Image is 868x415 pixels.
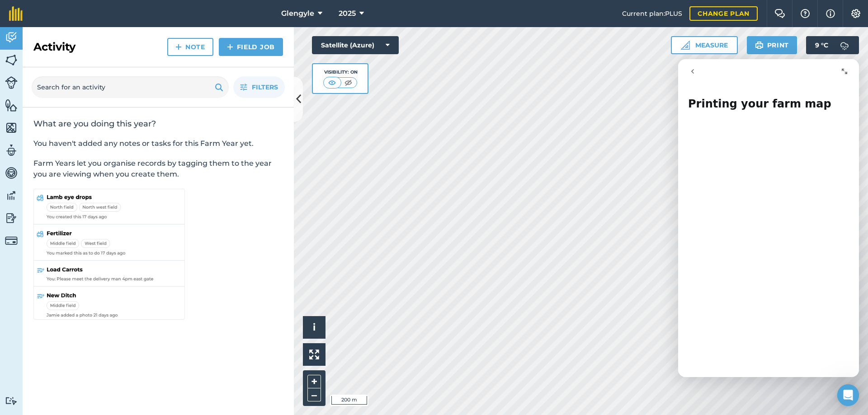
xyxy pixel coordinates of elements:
img: fieldmargin Logo [9,6,23,21]
img: svg+xml;base64,PHN2ZyB4bWxucz0iaHR0cDovL3d3dy53My5vcmcvMjAwMC9zdmciIHdpZHRoPSIxOSIgaGVpZ2h0PSIyNC... [215,82,223,93]
span: 9 ° C [815,36,828,54]
a: Note [167,38,213,56]
img: Ruler icon [681,41,690,50]
a: Field Job [219,38,283,56]
img: Two speech bubbles overlapping with the left bubble in the forefront [774,9,785,18]
a: Change plan [689,6,758,21]
img: Four arrows, one pointing top left, one top right, one bottom right and the last bottom left [309,350,319,359]
p: You haven't added any notes or tasks for this Farm Year yet. [33,138,283,149]
img: svg+xml;base64,PD94bWwgdmVyc2lvbj0iMS4wIiBlbmNvZGluZz0idXRmLTgiPz4KPCEtLSBHZW5lcmF0b3I6IEFkb2JlIE... [5,166,18,180]
h2: What are you doing this year? [33,118,283,129]
iframe: Intercom live chat [678,59,859,377]
span: Filters [252,82,278,92]
span: 2025 [339,8,356,19]
img: svg+xml;base64,PD94bWwgdmVyc2lvbj0iMS4wIiBlbmNvZGluZz0idXRmLTgiPz4KPCEtLSBHZW5lcmF0b3I6IEFkb2JlIE... [5,211,18,225]
button: Measure [671,36,738,54]
button: Filters [233,76,285,98]
button: Satellite (Azure) [312,36,399,54]
button: i [303,316,325,339]
button: – [307,388,321,401]
img: svg+xml;base64,PD94bWwgdmVyc2lvbj0iMS4wIiBlbmNvZGluZz0idXRmLTgiPz4KPCEtLSBHZW5lcmF0b3I6IEFkb2JlIE... [5,234,18,247]
img: svg+xml;base64,PD94bWwgdmVyc2lvbj0iMS4wIiBlbmNvZGluZz0idXRmLTgiPz4KPCEtLSBHZW5lcmF0b3I6IEFkb2JlIE... [5,189,18,202]
button: Print [747,36,797,54]
div: Visibility: On [323,69,358,76]
span: Glengyle [281,8,314,19]
span: i [313,322,316,333]
img: svg+xml;base64,PHN2ZyB4bWxucz0iaHR0cDovL3d3dy53My5vcmcvMjAwMC9zdmciIHdpZHRoPSIxNCIgaGVpZ2h0PSIyNC... [227,42,233,52]
img: svg+xml;base64,PHN2ZyB4bWxucz0iaHR0cDovL3d3dy53My5vcmcvMjAwMC9zdmciIHdpZHRoPSIxOSIgaGVpZ2h0PSIyNC... [755,40,764,51]
input: Search for an activity [32,76,229,98]
img: svg+xml;base64,PD94bWwgdmVyc2lvbj0iMS4wIiBlbmNvZGluZz0idXRmLTgiPz4KPCEtLSBHZW5lcmF0b3I6IEFkb2JlIE... [5,396,18,405]
img: svg+xml;base64,PHN2ZyB4bWxucz0iaHR0cDovL3d3dy53My5vcmcvMjAwMC9zdmciIHdpZHRoPSIxNyIgaGVpZ2h0PSIxNy... [826,8,835,19]
img: svg+xml;base64,PHN2ZyB4bWxucz0iaHR0cDovL3d3dy53My5vcmcvMjAwMC9zdmciIHdpZHRoPSI1NiIgaGVpZ2h0PSI2MC... [5,121,18,135]
div: Open Intercom Messenger [837,384,859,406]
p: Farm Years let you organise records by tagging them to the year you are viewing when you create t... [33,158,283,180]
h2: Activity [33,40,75,54]
img: svg+xml;base64,PHN2ZyB4bWxucz0iaHR0cDovL3d3dy53My5vcmcvMjAwMC9zdmciIHdpZHRoPSI1MCIgaGVpZ2h0PSI0MC... [326,78,338,87]
img: svg+xml;base64,PHN2ZyB4bWxucz0iaHR0cDovL3d3dy53My5vcmcvMjAwMC9zdmciIHdpZHRoPSI1NiIgaGVpZ2h0PSI2MC... [5,53,18,67]
img: svg+xml;base64,PD94bWwgdmVyc2lvbj0iMS4wIiBlbmNvZGluZz0idXRmLTgiPz4KPCEtLSBHZW5lcmF0b3I6IEFkb2JlIE... [5,76,18,89]
img: svg+xml;base64,PD94bWwgdmVyc2lvbj0iMS4wIiBlbmNvZGluZz0idXRmLTgiPz4KPCEtLSBHZW5lcmF0b3I6IEFkb2JlIE... [5,31,18,44]
img: A question mark icon [800,9,811,18]
img: svg+xml;base64,PD94bWwgdmVyc2lvbj0iMS4wIiBlbmNvZGluZz0idXRmLTgiPz4KPCEtLSBHZW5lcmF0b3I6IEFkb2JlIE... [835,36,854,54]
img: svg+xml;base64,PHN2ZyB4bWxucz0iaHR0cDovL3d3dy53My5vcmcvMjAwMC9zdmciIHdpZHRoPSI1NiIgaGVpZ2h0PSI2MC... [5,98,18,112]
img: svg+xml;base64,PHN2ZyB4bWxucz0iaHR0cDovL3d3dy53My5vcmcvMjAwMC9zdmciIHdpZHRoPSIxNCIgaGVpZ2h0PSIyNC... [175,42,182,52]
img: svg+xml;base64,PD94bWwgdmVyc2lvbj0iMS4wIiBlbmNvZGluZz0idXRmLTgiPz4KPCEtLSBHZW5lcmF0b3I6IEFkb2JlIE... [5,144,18,157]
button: + [307,375,321,388]
img: svg+xml;base64,PHN2ZyB4bWxucz0iaHR0cDovL3d3dy53My5vcmcvMjAwMC9zdmciIHdpZHRoPSI1MCIgaGVpZ2h0PSI0MC... [343,78,354,87]
img: A cog icon [850,9,861,18]
span: Current plan : PLUS [622,9,682,19]
button: 9 °C [806,36,859,54]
